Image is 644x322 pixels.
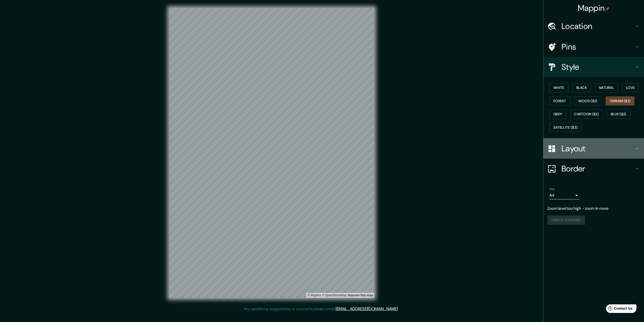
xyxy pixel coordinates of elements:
h4: Layout [561,144,634,154]
p: Any problems, suggestions, or concerns please email . [244,306,398,312]
button: Cartoon ($2) [570,110,603,119]
div: Border [543,159,644,179]
a: Map feedback [348,294,373,297]
button: Blue ($2) [607,110,630,119]
button: Wood ($2) [574,96,601,106]
img: pin-icon.png [606,7,610,11]
div: Location [543,16,644,36]
canvas: Map [169,8,374,298]
div: . [399,306,400,312]
h4: Border [561,164,634,174]
a: OpenStreetMap [322,294,346,297]
button: Love [622,83,639,92]
div: Style [543,57,644,77]
h4: Style [561,62,634,72]
button: Forest [549,96,570,106]
button: Black [572,83,591,92]
label: Size [549,187,555,191]
button: Grey [549,110,566,119]
h4: Pins [561,42,634,52]
button: Terrain ($2) [606,96,635,106]
iframe: Help widget launcher [599,302,638,316]
h4: Location [561,21,634,31]
button: Natural [595,83,618,92]
div: Pins [543,37,644,57]
h4: Mappin [578,3,610,13]
a: Mapbox [307,294,321,297]
div: A4 [549,191,580,199]
button: Satellite ($3) [549,123,582,132]
div: . [398,306,399,312]
div: Layout [543,138,644,159]
button: White [549,83,568,92]
a: [EMAIL_ADDRESS][DOMAIN_NAME] [336,306,398,311]
p: Zoom level too high - zoom in more [547,205,640,211]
